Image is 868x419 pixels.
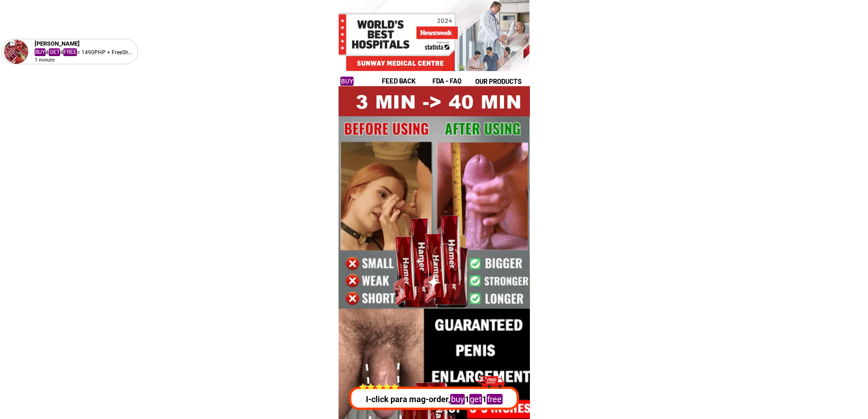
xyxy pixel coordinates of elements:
[432,76,483,86] h1: fda - FAQ
[382,76,431,86] h1: feed back
[340,77,354,86] mark: buy
[475,76,529,87] h1: our products
[347,393,522,405] p: I-click para mag-order, 1 1
[487,394,503,404] mark: free
[470,394,483,404] mark: get
[451,394,465,404] mark: buy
